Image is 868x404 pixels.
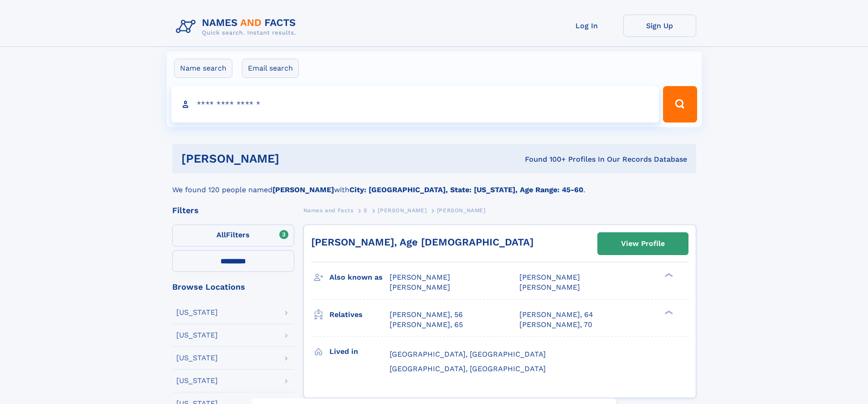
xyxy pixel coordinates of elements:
[402,154,687,164] div: Found 100+ Profiles In Our Records Database
[174,59,232,78] label: Name search
[390,273,450,281] span: [PERSON_NAME]
[519,283,580,291] span: [PERSON_NAME]
[519,273,580,281] span: [PERSON_NAME]
[390,364,546,373] span: [GEOGRAPHIC_DATA], [GEOGRAPHIC_DATA]
[172,283,294,291] div: Browse Locations
[663,272,673,278] div: ❯
[171,86,659,123] input: search input
[242,59,299,78] label: Email search
[519,320,592,330] a: [PERSON_NAME], 70
[519,310,593,320] a: [PERSON_NAME], 64
[303,205,354,216] a: Names and Facts
[329,344,390,359] h3: Lived in
[390,320,463,330] a: [PERSON_NAME], 65
[550,15,623,37] a: Log In
[598,233,688,255] a: View Profile
[349,185,583,194] b: City: [GEOGRAPHIC_DATA], State: [US_STATE], Age Range: 45-60
[390,310,463,320] a: [PERSON_NAME], 56
[176,377,218,384] div: [US_STATE]
[364,207,368,214] span: S
[176,332,218,339] div: [US_STATE]
[311,236,534,248] a: [PERSON_NAME], Age [DEMOGRAPHIC_DATA]
[172,206,294,215] div: Filters
[390,350,546,358] span: [GEOGRAPHIC_DATA], [GEOGRAPHIC_DATA]
[272,185,334,194] b: [PERSON_NAME]
[172,15,303,39] img: Logo Names and Facts
[181,153,402,164] h1: [PERSON_NAME]
[329,307,390,322] h3: Relatives
[216,230,226,239] span: All
[623,15,696,37] a: Sign Up
[378,205,426,216] a: [PERSON_NAME]
[176,309,218,316] div: [US_STATE]
[621,233,665,254] div: View Profile
[663,86,697,123] button: Search Button
[663,309,673,315] div: ❯
[390,283,450,291] span: [PERSON_NAME]
[437,207,486,214] span: [PERSON_NAME]
[172,174,696,195] div: We found 120 people named with .
[378,207,426,214] span: [PERSON_NAME]
[364,205,368,216] a: S
[172,225,294,246] label: Filters
[329,270,390,285] h3: Also known as
[176,354,218,362] div: [US_STATE]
